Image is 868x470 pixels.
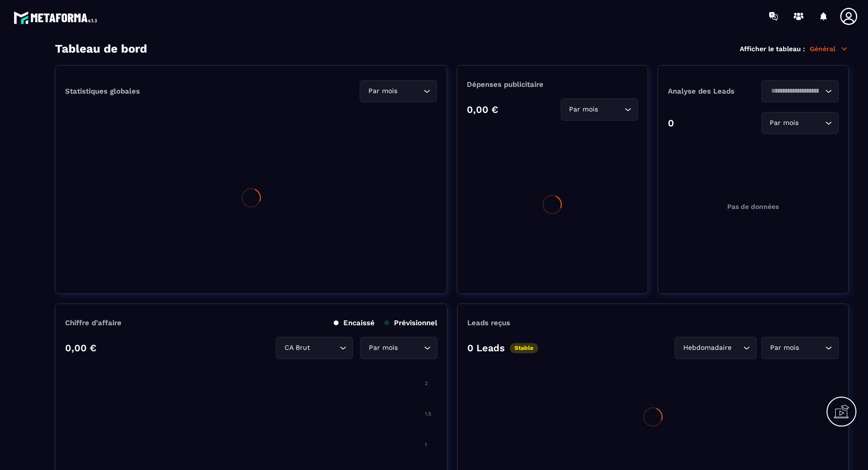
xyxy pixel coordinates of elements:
[399,86,421,97] input: Search for option
[675,337,757,359] div: Search for option
[467,104,498,115] p: 0,00 €
[740,45,805,53] p: Afficher le tableau :
[366,86,399,97] span: Par mois
[668,87,753,96] p: Analyse des Leads
[425,442,427,448] tspan: 1
[467,342,505,354] p: 0 Leads
[801,343,823,353] input: Search for option
[761,337,839,359] div: Search for option
[810,44,849,53] p: Général
[761,112,839,134] div: Search for option
[467,318,510,327] p: Leads reçus
[55,42,147,55] h3: Tableau de bord
[467,80,637,89] p: Dépenses publicitaire
[400,343,421,353] input: Search for option
[65,342,96,354] p: 0,00 €
[681,343,733,353] span: Hebdomadaire
[510,343,538,353] p: Stable
[282,343,312,353] span: CA Brut
[761,80,839,102] div: Search for option
[65,318,122,327] p: Chiffre d’affaire
[801,118,823,128] input: Search for option
[360,80,437,102] div: Search for option
[276,337,353,359] div: Search for option
[312,343,337,353] input: Search for option
[366,343,400,353] span: Par mois
[768,118,801,128] span: Par mois
[768,343,801,353] span: Par mois
[600,104,622,115] input: Search for option
[561,98,638,121] div: Search for option
[567,104,600,115] span: Par mois
[733,343,741,353] input: Search for option
[727,203,779,210] p: Pas de données
[384,318,437,327] p: Prévisionnel
[334,318,375,327] p: Encaissé
[668,117,674,129] p: 0
[65,87,140,96] p: Statistiques globales
[768,86,823,97] input: Search for option
[360,337,437,359] div: Search for option
[425,380,428,387] tspan: 2
[425,411,431,417] tspan: 1.5
[14,9,100,27] img: logo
